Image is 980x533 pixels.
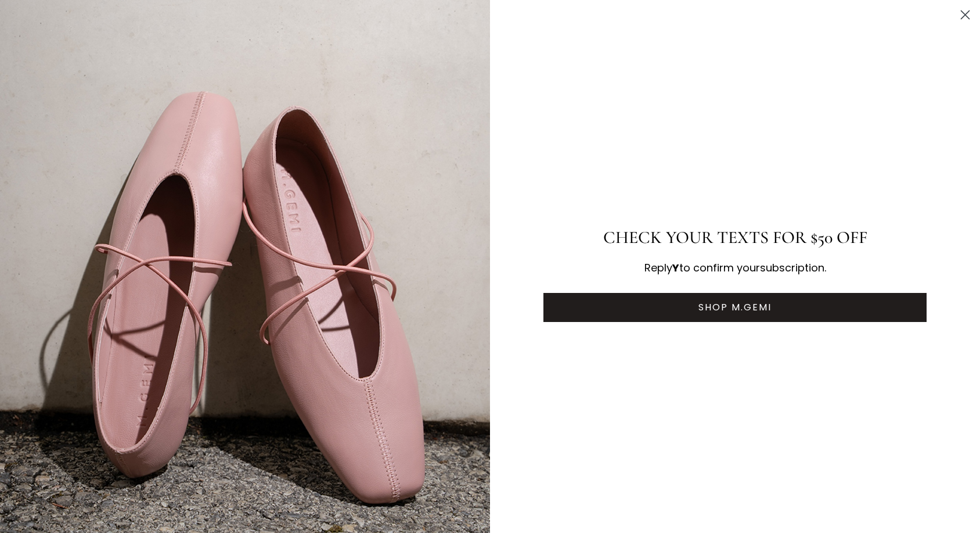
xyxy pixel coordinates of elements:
[760,260,826,275] span: subscription.
[644,260,760,275] span: Reply to confirm your
[672,260,679,275] span: Y
[955,5,975,25] button: Close dialog
[543,293,927,322] button: SHOP M.GEMI
[603,227,867,248] span: CHECK YOUR TEXTS FOR $50 OFF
